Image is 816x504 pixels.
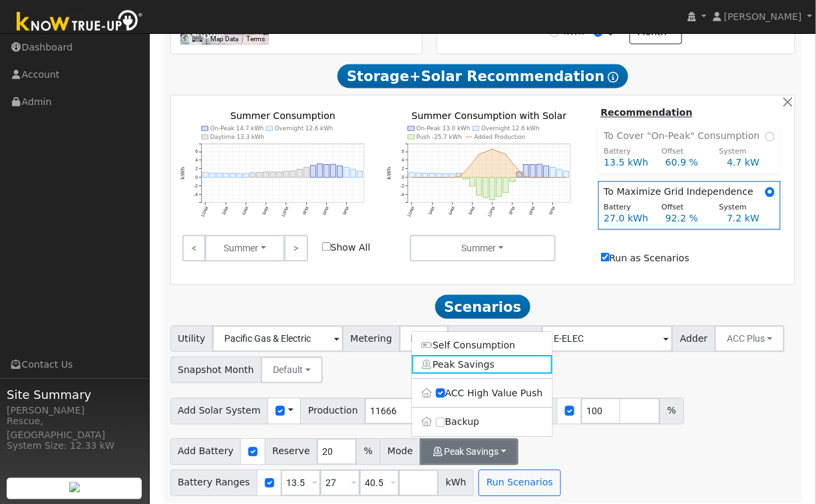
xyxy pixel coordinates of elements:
[715,326,785,352] button: ACC Plus
[597,203,655,214] div: Battery
[490,178,495,201] rect: onclick=""
[659,212,720,226] div: 92.2 %
[402,176,405,180] text: 0
[712,147,770,158] div: System
[552,178,554,180] circle: onclick=""
[548,206,556,216] text: 9PM
[429,174,435,178] rect: onclick=""
[7,386,142,404] span: Site Summary
[525,177,527,179] circle: onclick=""
[184,27,228,45] img: Google
[402,150,405,154] text: 6
[487,206,496,218] text: 12PM
[516,173,522,178] rect: onclick=""
[230,174,235,178] rect: onclick=""
[401,193,405,197] text: -4
[310,166,315,178] rect: onclick=""
[337,64,628,88] span: Storage+Solar Recommendation
[284,172,289,178] rect: onclick=""
[475,134,526,141] text: Added Production
[265,439,318,465] span: Reserve
[438,178,440,180] circle: onclick=""
[7,404,142,418] div: [PERSON_NAME]
[542,326,673,352] input: Select a Rate Schedule
[566,178,568,180] circle: onclick=""
[518,171,520,173] circle: onclick=""
[401,184,405,189] text: -2
[524,166,529,178] rect: onclick=""
[436,174,441,178] rect: onclick=""
[351,170,356,178] rect: onclick=""
[170,398,269,425] span: Add Solar System
[477,178,482,196] rect: onclick=""
[302,206,309,216] text: 3PM
[317,165,322,178] rect: onclick=""
[330,165,335,178] rect: onclick=""
[564,172,569,178] rect: onclick=""
[241,206,249,216] text: 6AM
[416,174,421,178] rect: onclick=""
[356,439,380,465] span: %
[69,482,80,493] img: retrieve
[322,243,331,251] input: Show All
[386,168,392,180] text: kWh
[479,470,560,497] button: Run Scenarios
[412,337,552,356] a: Self Consumption
[470,178,475,187] rect: onclick=""
[479,154,481,156] circle: onclick=""
[465,171,467,173] circle: onclick=""
[435,295,530,319] span: Scenarios
[436,418,445,427] input: Backup
[246,36,265,43] a: Terms (opens in new tab)
[604,186,759,199] span: To Maximize Grid Independence
[510,178,515,182] rect: onclick=""
[608,72,619,83] i: Show Help
[427,206,435,216] text: 3AM
[499,152,501,154] circle: onclick=""
[537,165,542,178] rect: onclick=""
[300,398,365,425] span: Production
[724,11,802,22] span: [PERSON_NAME]
[481,126,540,132] text: Overnight 12.6 kWh
[655,147,713,158] div: Offset
[380,439,421,465] span: Mode
[492,149,494,151] circle: onclick=""
[357,172,363,178] rect: onclick=""
[170,470,258,497] span: Battery Ranges
[192,35,202,45] button: Keyboard shortcuts
[216,174,222,178] rect: onclick=""
[402,167,405,172] text: 2
[450,174,455,178] rect: onclick=""
[417,126,471,132] text: On-Peak 13.0 kWh
[448,326,542,352] span: Rate Schedule
[256,173,262,178] rect: onclick=""
[530,165,536,178] rect: onclick=""
[655,203,713,214] div: Offset
[557,170,562,178] rect: onclick=""
[250,174,255,178] rect: onclick=""
[532,178,534,180] circle: onclick=""
[210,35,238,45] button: Map Data
[445,178,447,180] circle: onclick=""
[221,206,229,216] text: 3AM
[275,126,333,132] text: Overnight 12.6 kWh
[720,212,781,226] div: 7.2 kW
[448,206,456,216] text: 6AM
[182,235,206,262] a: <
[261,357,323,384] button: Default
[170,439,242,465] span: Add Battery
[194,184,198,189] text: -2
[399,326,449,352] button: NBT
[412,356,552,374] a: Peak Savings
[7,414,142,442] div: Rescue, [GEOGRAPHIC_DATA]
[402,158,405,163] text: 4
[512,163,514,165] circle: onclick=""
[195,167,198,172] text: 2
[418,178,420,180] circle: onclick=""
[277,173,282,178] rect: onclick=""
[472,163,474,165] circle: onclick=""
[343,326,400,352] span: Metering
[280,206,289,218] text: 12PM
[423,174,428,178] rect: onclick=""
[601,108,693,118] u: Recommendation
